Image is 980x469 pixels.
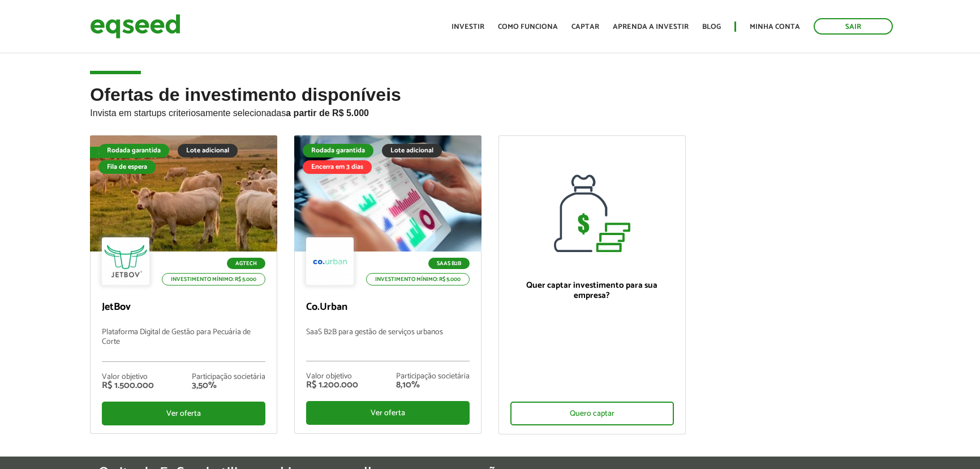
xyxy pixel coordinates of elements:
a: Fila de espera Rodada garantida Lote adicional Fila de espera Agtech Investimento mínimo: R$ 5.00... [90,135,277,434]
a: Rodada garantida Lote adicional Encerra em 3 dias SaaS B2B Investimento mínimo: R$ 5.000 Co.Urban... [294,135,482,434]
div: Ver oferta [306,401,470,425]
h2: Ofertas de investimento disponíveis [90,85,889,135]
a: Como funciona [498,23,558,31]
div: 3,50% [192,381,265,390]
div: R$ 1.200.000 [306,381,358,390]
div: Participação societária [396,373,470,381]
p: Plataforma Digital de Gestão para Pecuária de Corte [102,328,265,362]
div: Rodada garantida [303,144,373,157]
p: Co.Urban [306,301,470,314]
div: Valor objetivo [306,373,358,381]
p: SaaS B2B [428,258,470,269]
p: JetBov [102,301,265,314]
p: Investimento mínimo: R$ 5.000 [366,273,470,285]
a: Sair [814,18,893,35]
div: Fila de espera [90,147,148,158]
a: Captar [571,23,599,31]
div: Ver oferta [102,402,265,425]
a: Aprenda a investir [613,23,689,31]
p: Quer captar investimento para sua empresa? [510,280,674,301]
div: Fila de espera [98,160,156,174]
a: Minha conta [750,23,800,31]
img: EqSeed [90,11,180,41]
div: Lote adicional [178,144,238,157]
div: Quero captar [510,402,674,425]
a: Blog [702,23,721,31]
strong: a partir de R$ 5.000 [286,108,369,118]
div: Rodada garantida [98,144,169,157]
p: Invista em startups criteriosamente selecionadas [90,105,889,118]
div: Lote adicional [382,144,442,157]
div: R$ 1.500.000 [102,381,154,390]
p: Investimento mínimo: R$ 5.000 [162,273,265,285]
div: Participação societária [192,373,265,381]
div: 8,10% [396,381,470,390]
p: SaaS B2B para gestão de serviços urbanos [306,328,470,361]
a: Quer captar investimento para sua empresa? Quero captar [498,135,686,434]
div: Valor objetivo [102,373,154,381]
p: Agtech [227,258,265,269]
a: Investir [452,23,484,31]
div: Encerra em 3 dias [303,160,372,174]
